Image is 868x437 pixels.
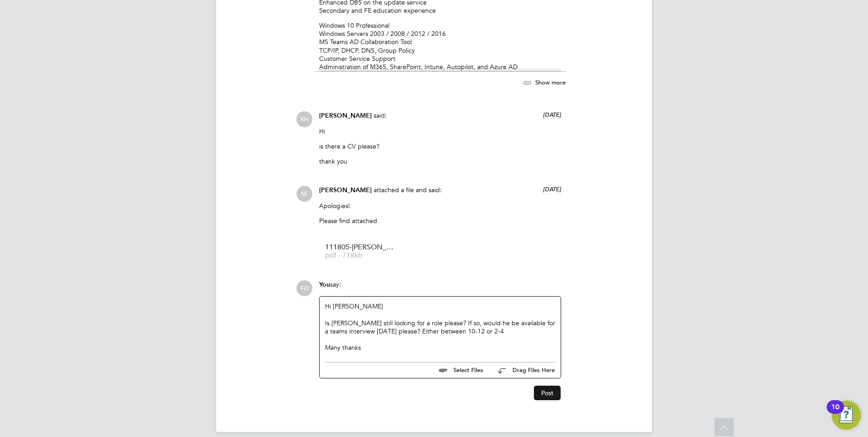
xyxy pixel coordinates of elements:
[831,407,839,419] div: 10
[319,142,561,150] p: is there a CV please?
[325,252,398,259] span: pdf - 718kb
[832,401,861,430] button: Open Resource Center, 10 new notifications
[325,244,398,259] a: 111805-[PERSON_NAME]-SE- pdf - 718kb
[319,217,561,225] p: Please find attached
[296,111,312,127] span: KH
[319,281,330,288] span: You
[319,202,561,210] p: Apologies!
[296,280,312,296] span: FO
[543,111,561,119] span: [DATE]
[325,244,398,251] span: 111805-[PERSON_NAME]-SE-
[325,343,555,352] div: Many thanks
[535,78,566,86] span: Show more
[319,127,561,135] p: Hi
[319,186,372,194] span: [PERSON_NAME]
[319,21,561,145] p: Windows 10 Professional Windows Servers 2003 / 2008 / 2012 / 2016 MS Teams AD Collaboration Tool ...
[534,386,561,400] button: Post
[543,185,561,193] span: [DATE]
[374,111,387,119] span: said:
[296,186,312,202] span: SE
[325,302,555,352] div: Hi [PERSON_NAME]
[374,186,442,194] span: attached a file and said:
[490,361,555,380] button: Drag Files Here
[319,112,372,119] span: [PERSON_NAME]
[319,280,561,296] div: say:
[325,319,555,335] div: Is [PERSON_NAME] still looking for a role please? If so, would he be available for a teams interv...
[319,157,561,165] p: thank you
